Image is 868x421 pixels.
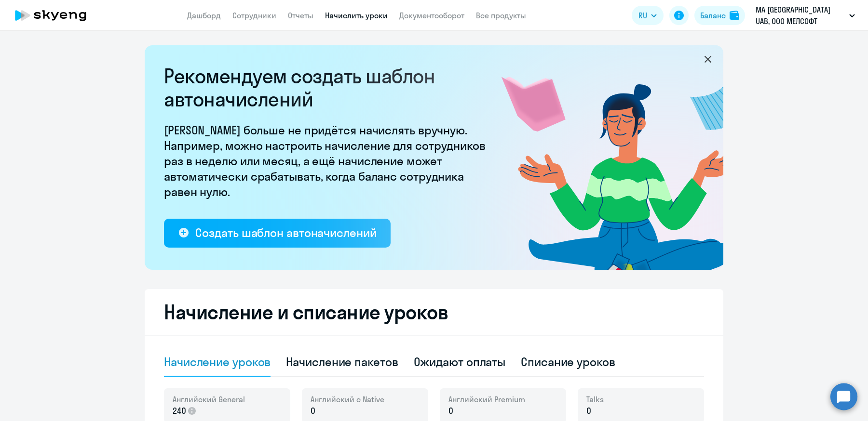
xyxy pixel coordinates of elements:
[164,65,492,111] h2: Рекомендуем создать шаблон автоначислений
[311,394,384,405] span: Английский с Native
[164,219,391,248] button: Создать шаблон автоначислений
[694,6,745,25] button: Балансbalance
[521,354,615,369] div: Списание уроков
[399,11,464,20] a: Документооборот
[173,405,186,417] span: 240
[632,6,664,25] button: RU
[448,405,453,417] span: 0
[164,122,492,199] p: [PERSON_NAME] больше не придётся начислять вручную. Например, можно настроить начисление для сотр...
[448,394,525,405] span: Английский Premium
[476,11,526,20] a: Все продукты
[173,394,245,405] span: Английский General
[195,225,376,240] div: Создать шаблон автоначислений
[286,354,398,369] div: Начисление пакетов
[638,10,647,21] span: RU
[730,11,739,20] img: balance
[586,405,591,417] span: 0
[164,354,271,369] div: Начисление уроков
[586,394,604,405] span: Talks
[164,301,704,324] h2: Начисление и списание уроков
[288,11,313,20] a: Отчеты
[187,11,221,20] a: Дашборд
[756,4,845,27] p: MA [GEOGRAPHIC_DATA] UAB, ООО МЕЛСОФТ
[751,4,860,27] button: MA [GEOGRAPHIC_DATA] UAB, ООО МЕЛСОФТ
[700,10,726,21] div: Баланс
[414,354,506,369] div: Ожидают оплаты
[325,11,388,20] a: Начислить уроки
[232,11,276,20] a: Сотрудники
[311,405,315,417] span: 0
